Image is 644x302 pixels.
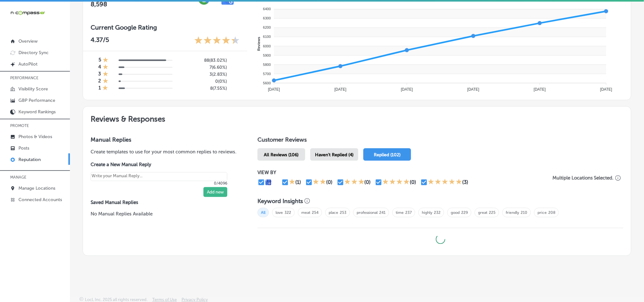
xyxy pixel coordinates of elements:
label: Saved Manual Replies [91,200,237,205]
span: Haven't Replied (4) [315,152,353,158]
tspan: 5700 [263,72,271,76]
h3: Manual Replies [91,136,237,143]
h3: Keyword Insights [257,198,303,205]
a: 232 [434,210,441,215]
button: Add new [203,187,227,197]
a: love [276,210,283,215]
p: 4.37 /5 [91,36,109,46]
h1: Customer Reviews [257,136,623,146]
a: friendly [506,210,519,215]
h5: 88 ( 83.02% ) [184,58,227,63]
div: 1 Star [103,78,108,85]
tspan: 6100 [263,35,271,39]
p: Photos & Videos [18,134,52,139]
span: All [257,208,269,217]
a: 322 [284,210,291,215]
p: AutoPilot [18,61,38,67]
tspan: 6000 [263,44,271,48]
div: 1 Star [103,64,108,71]
h4: 2 [98,78,101,85]
p: Visibility Score [18,86,48,92]
div: 3 Stars [344,179,365,186]
a: great [478,210,487,215]
p: Keyword Rankings [18,109,56,115]
a: meat [301,210,310,215]
h4: 3 [98,71,101,78]
h2: Reviews & Responses [83,107,631,129]
div: 2 Stars [313,179,326,186]
tspan: 5900 [263,53,271,57]
div: (1) [295,179,301,185]
div: 1 Star [103,57,108,64]
p: Posts [18,145,29,151]
a: good [451,210,460,215]
p: Locl, Inc. 2025 all rights reserved. [85,297,147,302]
a: time [396,210,404,215]
h4: 1 [99,85,101,92]
p: Multiple Locations Selected. [552,175,614,181]
p: Create templates to use for your most common replies to reviews. [91,148,237,155]
tspan: 6400 [263,7,271,11]
a: price [538,210,547,215]
tspan: 6200 [263,26,271,30]
tspan: 5800 [263,63,271,67]
h2: 8,598 [91,0,186,8]
div: 1 Star [103,71,108,78]
tspan: [DATE] [401,87,413,92]
a: 241 [379,210,386,215]
div: (0) [365,179,371,185]
tspan: [DATE] [334,87,346,92]
p: VIEW BY [257,170,550,175]
div: 1 Star [102,85,108,92]
div: 5 Stars [428,179,462,186]
span: Replied (102) [374,152,401,158]
tspan: [DATE] [534,87,546,92]
h3: Current Google Rating [91,24,240,31]
div: (0) [326,179,332,185]
img: 660ab0bf-5cc7-4cb8-ba1c-48b5ae0f18e60NCTV_CLogo_TV_Black_-500x88.png [10,10,45,16]
a: 225 [489,210,496,215]
tspan: [DATE] [268,87,280,92]
h5: 3 ( 2.83% ) [184,72,227,77]
a: 210 [521,210,527,215]
tspan: [DATE] [467,87,479,92]
p: GBP Performance [18,98,55,103]
tspan: 6300 [263,17,271,20]
tspan: 5600 [263,81,271,85]
p: Manage Locations [18,186,55,191]
p: No Manual Replies Available [91,210,237,217]
tspan: [DATE] [600,87,612,92]
p: Directory Sync [18,50,49,55]
a: professional [357,210,378,215]
p: 0/4096 [91,181,227,186]
a: 229 [461,210,468,215]
span: All Reviews (106) [264,152,299,158]
label: Create a New Manual Reply [91,162,227,167]
h5: 7 ( 6.60% ) [184,65,227,70]
div: 4 Stars [382,179,410,186]
a: 237 [405,210,412,215]
p: Reputation [18,157,41,162]
a: 208 [548,210,555,215]
h4: 5 [99,57,101,64]
p: Overview [18,39,38,44]
h5: 8 ( 7.55% ) [184,86,227,91]
p: Connected Accounts [18,197,62,202]
div: 4.37 Stars [194,36,240,46]
div: (0) [410,179,416,185]
div: (3) [462,179,468,185]
h4: 4 [98,64,101,71]
a: highly [422,210,432,215]
h5: 0 ( 0% ) [184,79,227,84]
textarea: Create your Quick Reply [91,172,227,181]
a: 253 [340,210,346,215]
a: 254 [312,210,319,215]
div: 1 Star [289,179,295,186]
text: Reviews [257,37,261,51]
a: place [329,210,338,215]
